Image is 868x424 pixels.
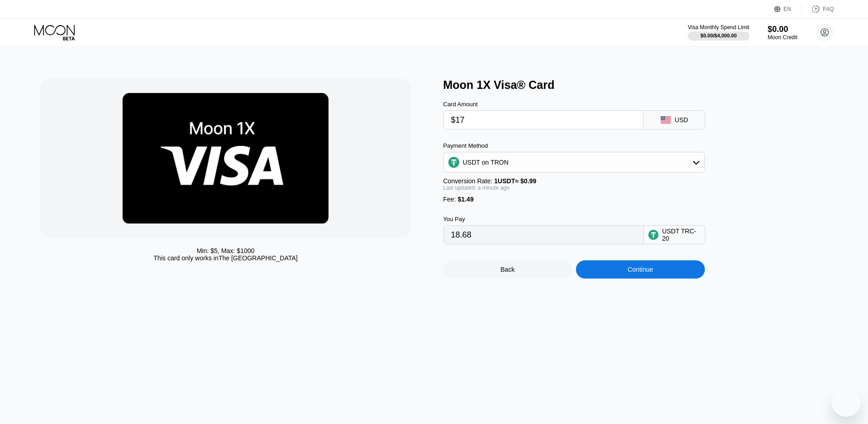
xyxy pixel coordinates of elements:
div: Moon 1X Visa® Card [443,78,837,92]
div: EN [774,5,802,14]
div: USD [675,116,688,124]
div: EN [784,6,791,12]
div: USDT TRC-20 [662,228,700,242]
iframe: Button to launch messaging window [832,388,861,417]
div: USDT on TRON [444,153,704,171]
input: $0.00 [451,111,636,129]
div: Card Amount [443,101,644,108]
div: Visa Monthly Spend Limit$0.00/$4,000.00 [688,24,749,41]
div: $0.00Moon Credit [768,25,797,41]
div: Min: $ 5 , Max: $ 1000 [197,247,255,254]
div: You Pay [443,216,644,222]
div: FAQ [823,6,834,12]
div: Continue [576,260,705,279]
div: FAQ [802,5,834,14]
span: $1.49 [457,196,473,203]
div: Continue [627,266,653,273]
div: Back [443,260,572,279]
div: Back [500,266,514,273]
div: This card only works in The [GEOGRAPHIC_DATA] [154,254,298,262]
div: Payment Method [443,142,705,149]
div: USDT on TRON [463,159,509,166]
div: Visa Monthly Spend Limit [688,24,749,31]
div: Fee : [443,196,705,203]
div: Last updated: a minute ago [443,185,705,191]
div: Moon Credit [768,34,797,41]
div: $0.00 [768,25,797,34]
span: 1 USDT ≈ $0.99 [494,177,537,185]
div: $0.00 / $4,000.00 [700,33,737,38]
div: Conversion Rate: [443,177,705,185]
